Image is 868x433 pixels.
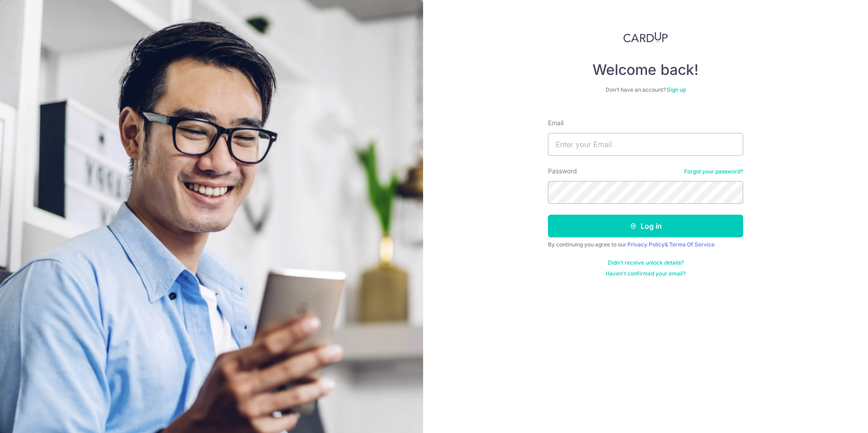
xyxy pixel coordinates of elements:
[548,167,577,176] label: Password
[548,118,563,128] label: Email
[548,241,743,248] div: By continuing you agree to our &
[667,86,686,93] a: Sign up
[608,259,684,266] a: Didn't receive unlock details?
[548,86,743,93] div: Don’t have an account?
[548,133,743,156] input: Enter your Email
[684,168,743,175] a: Forgot your password?
[548,61,743,79] h4: Welcome back!
[548,215,743,237] button: Log in
[623,32,668,43] img: CardUp Logo
[606,270,686,277] a: Haven't confirmed your email?
[669,241,715,248] a: Terms Of Service
[627,241,665,248] a: Privacy Policy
